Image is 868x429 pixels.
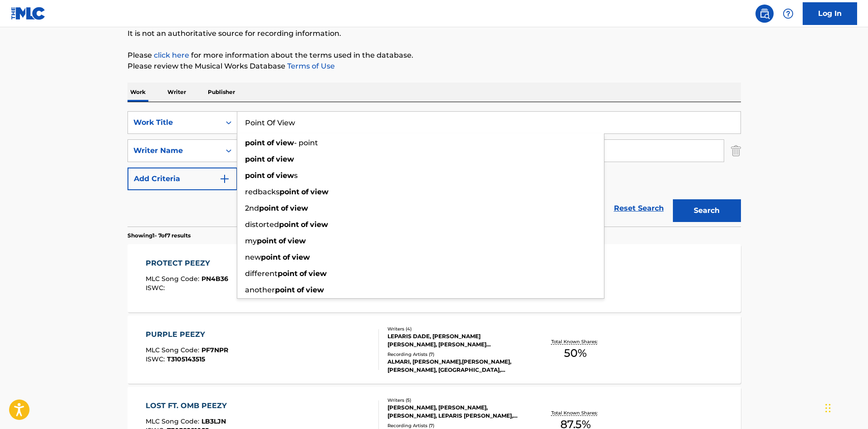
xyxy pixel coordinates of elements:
[279,237,286,245] strong: of
[279,220,299,229] strong: point
[803,2,857,25] a: Log In
[609,198,668,218] a: Reset Search
[825,394,831,422] div: Drag
[267,155,274,163] strong: of
[294,171,298,180] span: s
[154,51,189,59] a: click here
[128,83,148,102] p: Work
[261,253,281,261] strong: point
[267,138,274,147] strong: of
[387,325,525,332] div: Writers ( 4 )
[146,284,167,292] span: ISWC :
[306,286,324,294] strong: view
[245,253,261,261] span: new
[283,253,290,261] strong: of
[387,422,525,429] div: Recording Artists ( 7 )
[201,275,228,283] span: PN4B36
[146,417,201,425] span: MLC Song Code :
[267,171,274,180] strong: of
[205,83,238,102] p: Publisher
[146,275,201,283] span: MLC Song Code :
[128,28,741,39] p: It is not an authoritative source for recording information.
[128,168,237,190] button: Add Criteria
[294,138,318,147] span: - point
[551,338,600,345] p: Total Known Shares:
[128,232,191,240] p: Showing 1 - 7 of 7 results
[292,253,310,261] strong: view
[245,269,278,278] span: different
[387,351,525,358] div: Recording Artists ( 7 )
[165,83,189,102] p: Writer
[551,409,600,416] p: Total Known Shares:
[146,258,228,269] div: PROTECT PEEZY
[309,269,327,278] strong: view
[245,204,259,212] span: 2nd
[779,5,797,23] div: Help
[783,8,794,19] img: help
[201,417,226,425] span: LB3LJN
[146,400,231,411] div: LOST FT. OMB PEEZY
[245,237,257,245] span: my
[297,286,304,294] strong: of
[245,155,265,163] strong: point
[731,139,741,162] img: Delete Criterion
[387,404,525,420] div: [PERSON_NAME], [PERSON_NAME], [PERSON_NAME], LEPARIS [PERSON_NAME], [PERSON_NAME]
[245,286,275,294] span: another
[823,385,868,429] iframe: Chat Widget
[299,269,307,278] strong: of
[201,346,228,354] span: PF7NPR
[128,244,741,312] a: PROTECT PEEZYMLC Song Code:PN4B36ISWC:Writers (1)LEPARIS DADERecording Artists (26)OMB PEEZY|WILL...
[673,199,741,222] button: Search
[755,5,774,23] a: Public Search
[11,7,46,20] img: MLC Logo
[133,145,215,156] div: Writer Name
[387,358,525,374] div: ALMARI, [PERSON_NAME],[PERSON_NAME], [PERSON_NAME], [GEOGRAPHIC_DATA], [GEOGRAPHIC_DATA]
[278,269,298,278] strong: point
[219,173,230,184] img: 9d2ae6d4665cec9f34b9.svg
[290,204,308,212] strong: view
[259,204,279,212] strong: point
[257,237,277,245] strong: point
[310,220,328,229] strong: view
[133,117,215,128] div: Work Title
[245,138,265,147] strong: point
[387,332,525,349] div: LEPARIS DADE, [PERSON_NAME] [PERSON_NAME], [PERSON_NAME] [PERSON_NAME], [PERSON_NAME]
[301,220,308,229] strong: of
[276,171,294,180] strong: view
[280,187,299,196] strong: point
[245,220,279,229] span: distorted
[128,316,741,384] a: PURPLE PEEZYMLC Song Code:PF7NPRISWC:T3105143515Writers (4)LEPARIS DADE, [PERSON_NAME] [PERSON_NA...
[301,187,309,196] strong: of
[146,355,167,363] span: ISWC :
[275,286,295,294] strong: point
[564,345,587,361] span: 50 %
[128,61,741,72] p: Please review the Musical Works Database
[245,187,280,196] span: redbacks
[128,50,741,61] p: Please for more information about the terms used in the database.
[759,8,770,19] img: search
[285,62,335,70] a: Terms of Use
[310,187,329,196] strong: view
[387,397,525,404] div: Writers ( 5 )
[146,329,228,340] div: PURPLE PEEZY
[276,155,294,163] strong: view
[167,355,205,363] span: T3105143515
[146,346,201,354] span: MLC Song Code :
[276,138,294,147] strong: view
[128,111,741,227] form: Search Form
[245,171,265,180] strong: point
[281,204,288,212] strong: of
[288,237,306,245] strong: view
